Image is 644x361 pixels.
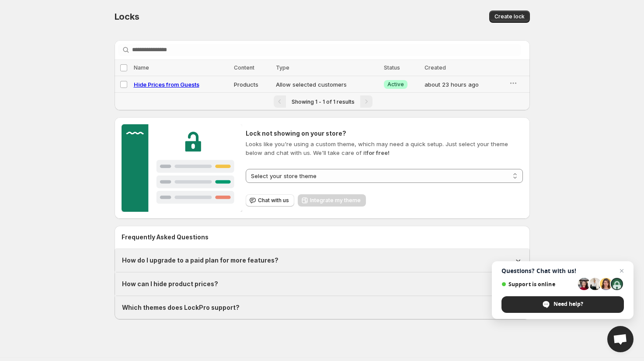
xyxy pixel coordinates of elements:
[422,76,506,93] td: about 23 hours ago
[246,140,522,157] p: Looks like you're using a custom theme, which may need a quick setup. Just select your theme belo...
[387,81,404,88] span: Active
[501,267,624,274] span: Questions? Chat with us!
[501,296,624,313] span: Need help?
[494,13,525,20] span: Create lock
[384,64,400,71] span: Status
[246,194,294,207] button: Chat with us
[231,76,273,93] td: Products
[122,124,243,212] img: Customer support
[553,300,583,308] span: Need help?
[425,64,446,71] span: Created
[122,303,240,312] h1: Which themes does LockPro support?
[115,11,139,22] span: Locks
[134,81,199,88] a: Hide Prices from Guests
[292,98,355,105] span: Showing 1 - 1 of 1 results
[246,129,522,138] h2: Lock not showing on your store?
[134,64,149,71] span: Name
[366,149,390,156] strong: for free!
[122,233,523,242] h2: Frequently Asked Questions
[258,197,289,204] span: Chat with us
[122,280,218,288] h1: How can I hide product prices?
[607,326,634,352] a: Open chat
[501,281,575,287] span: Support is online
[276,64,289,71] span: Type
[122,256,278,265] h1: How do I upgrade to a paid plan for more features?
[273,76,381,93] td: Allow selected customers
[115,92,530,110] nav: Pagination
[489,11,530,23] button: Create lock
[234,64,254,71] span: Content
